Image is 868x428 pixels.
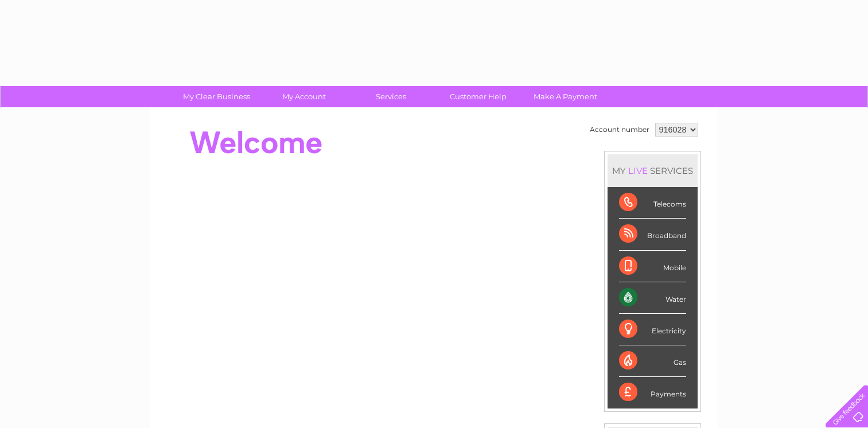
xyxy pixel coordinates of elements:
[619,377,686,408] div: Payments
[619,282,686,314] div: Water
[169,86,264,107] a: My Clear Business
[518,86,613,107] a: Make A Payment
[619,251,686,282] div: Mobile
[608,154,698,187] div: MY SERVICES
[626,165,650,176] div: LIVE
[344,86,438,107] a: Services
[619,187,686,219] div: Telecoms
[587,120,652,139] td: Account number
[431,86,526,107] a: Customer Help
[619,345,686,377] div: Gas
[619,314,686,345] div: Electricity
[619,219,686,250] div: Broadband
[256,86,351,107] a: My Account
